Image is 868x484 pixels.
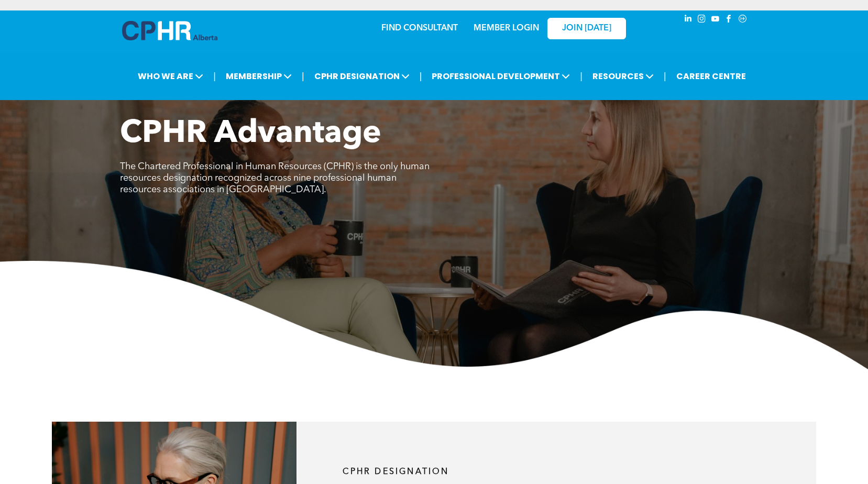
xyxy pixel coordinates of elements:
span: MEMBERSHIP [223,67,295,86]
a: youtube [710,13,721,27]
span: PROFESSIONAL DEVELOPMENT [428,67,573,86]
a: FIND CONSULTANT [381,24,458,32]
span: RESOURCES [589,67,657,86]
a: MEMBER LOGIN [474,24,539,32]
a: facebook [723,13,735,27]
a: CAREER CENTRE [673,67,749,86]
a: Social network [737,13,749,27]
a: linkedin [683,13,694,27]
li: | [580,65,583,87]
img: A blue and white logo for cp alberta [122,21,217,40]
li: | [420,65,422,87]
li: | [213,65,216,87]
span: CPHR Advantage [120,118,381,150]
span: WHO WE ARE [135,67,206,86]
a: JOIN [DATE] [547,18,626,39]
li: | [302,65,304,87]
span: CPHR DESIGNATION [311,67,413,86]
span: The Chartered Professional in Human Resources (CPHR) is the only human resources designation reco... [120,162,430,194]
a: instagram [696,13,708,27]
li: | [664,65,666,87]
span: JOIN [DATE] [562,24,611,34]
span: CPHR DESIGNATION [343,468,449,476]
